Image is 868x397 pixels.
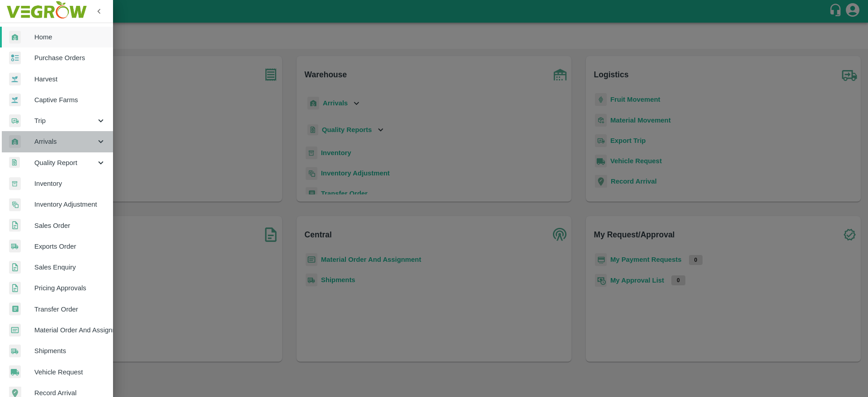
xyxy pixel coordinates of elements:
[34,158,96,168] span: Quality Report
[34,325,106,335] span: Material Order And Assignment
[9,324,21,337] img: centralMaterial
[9,302,21,316] img: whTransfer
[9,114,21,128] img: delivery
[9,198,21,211] img: inventory
[9,345,21,358] img: shipments
[9,52,21,65] img: reciept
[34,221,106,231] span: Sales Order
[34,283,106,293] span: Pricing Approvals
[9,240,21,253] img: shipments
[34,137,96,147] span: Arrivals
[34,74,106,84] span: Harvest
[9,282,21,295] img: sales
[34,53,106,63] span: Purchase Orders
[34,179,106,189] span: Inventory
[9,157,20,168] img: qualityReport
[9,177,21,190] img: whInventory
[34,241,106,251] span: Exports Order
[34,32,106,42] span: Home
[9,135,21,148] img: whArrival
[9,93,21,107] img: harvest
[34,116,96,126] span: Trip
[9,31,21,44] img: whArrival
[34,367,106,377] span: Vehicle Request
[34,262,106,272] span: Sales Enquiry
[34,95,106,105] span: Captive Farms
[9,219,21,232] img: sales
[34,304,106,314] span: Transfer Order
[34,199,106,209] span: Inventory Adjustment
[9,365,21,378] img: vehicle
[9,261,21,274] img: sales
[9,72,21,86] img: harvest
[34,346,106,356] span: Shipments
